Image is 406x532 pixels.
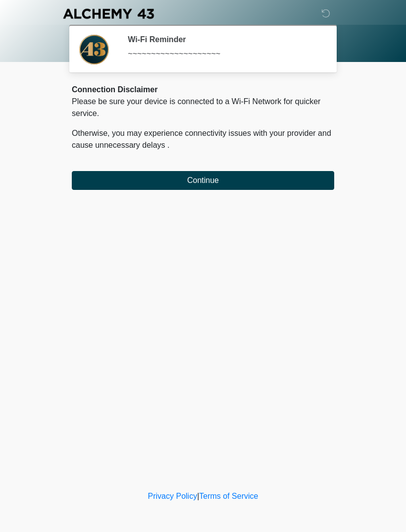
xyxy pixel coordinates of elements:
a: Privacy Policy [148,492,198,500]
a: | [197,492,199,500]
p: Please be sure your device is connected to a Wi-Fi Network for quicker service. [72,96,334,119]
button: Continue [72,171,334,190]
h2: Wi-Fi Reminder [128,35,319,44]
div: ~~~~~~~~~~~~~~~~~~~~ [128,48,319,60]
p: Otherwise, you may experience connectivity issues with your provider and cause unnecessary delays . [72,127,334,151]
img: Alchemy 43 Logo [62,7,155,20]
div: Connection Disclaimer [72,84,334,96]
a: Terms of Service [199,492,258,500]
img: Agent Avatar [79,35,109,64]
